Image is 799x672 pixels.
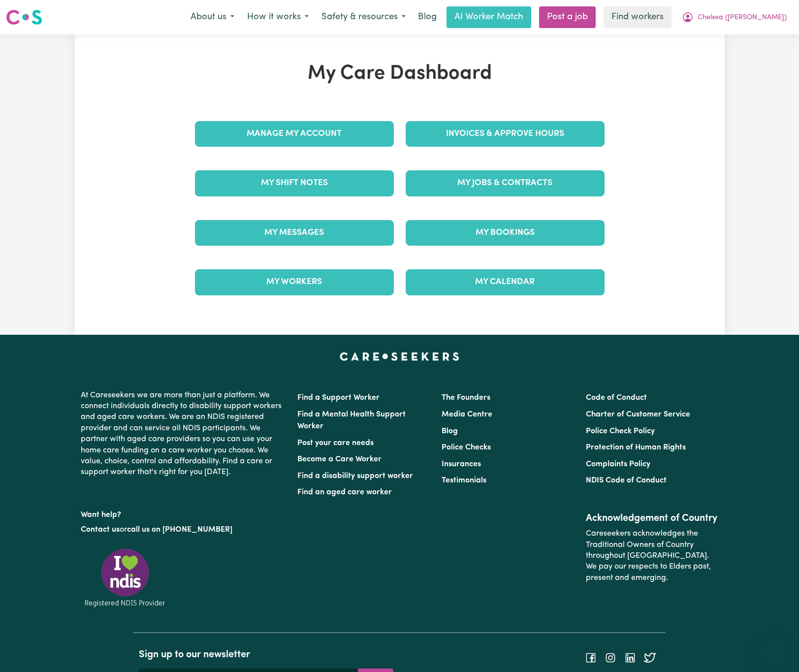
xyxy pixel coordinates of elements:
a: Testimonials [442,477,486,484]
a: Protection of Human Rights [586,444,686,451]
a: Find workers [604,6,671,28]
a: Invoices & Approve Hours [406,121,605,147]
a: Post your care needs [297,439,374,447]
a: My Messages [195,220,394,246]
a: Find a disability support worker [297,472,413,480]
a: My Calendar [406,269,605,295]
a: Media Centre [442,411,492,418]
a: Follow Careseekers on Twitter [644,653,656,661]
a: The Founders [442,394,490,402]
a: Find a Support Worker [297,394,380,402]
a: call us on [PHONE_NUMBER] [127,526,232,534]
h2: Sign up to our newsletter [139,649,393,661]
h2: Acknowledgement of Country [586,512,718,524]
img: Registered NDIS provider [81,547,169,608]
a: Blog [412,6,443,28]
a: AI Worker Match [447,6,531,28]
p: Want help? [81,506,286,520]
button: Safety & resources [315,7,412,28]
img: Careseekers logo [6,8,42,26]
a: Manage My Account [195,121,394,147]
a: NDIS Code of Conduct [586,477,667,484]
h1: My Care Dashboard [189,62,610,86]
a: Charter of Customer Service [586,411,690,418]
a: Police Check Policy [586,427,655,435]
button: How it works [241,7,315,28]
a: Police Checks [442,444,491,451]
button: My Account [675,7,793,28]
a: Blog [442,427,458,435]
p: Careseekers acknowledges the Traditional Owners of Country throughout [GEOGRAPHIC_DATA]. We pay o... [586,524,718,587]
a: Careseekers home page [340,352,459,360]
a: My Bookings [406,220,605,246]
a: Complaints Policy [586,460,650,468]
a: Follow Careseekers on Facebook [585,653,597,661]
a: My Workers [195,269,394,295]
a: Find an aged care worker [297,488,392,496]
a: Post a job [539,6,596,28]
a: My Jobs & Contracts [406,170,605,196]
a: Follow Careseekers on Instagram [605,653,616,661]
span: Chelsea ([PERSON_NAME]) [698,12,787,23]
p: or [81,520,286,539]
a: Become a Care Worker [297,455,382,463]
iframe: Button to launch messaging window [760,633,791,664]
p: At Careseekers we are more than just a platform. We connect individuals directly to disability su... [81,386,286,482]
a: Contact us [81,526,120,534]
a: Insurances [442,460,481,468]
a: Careseekers logo [6,6,42,29]
button: About us [184,7,241,28]
a: Code of Conduct [586,394,647,402]
a: My Shift Notes [195,170,394,196]
a: Find a Mental Health Support Worker [297,411,406,430]
a: Follow Careseekers on LinkedIn [624,653,636,661]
